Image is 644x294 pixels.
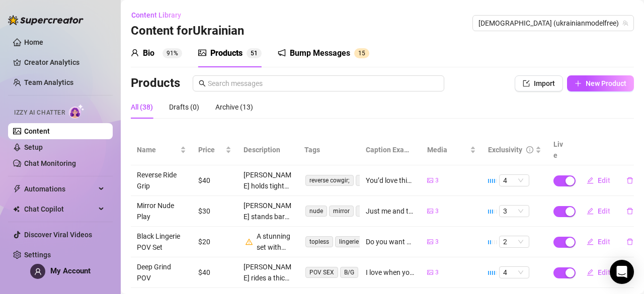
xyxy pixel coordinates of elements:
[610,260,634,284] div: Open Intercom Messenger
[278,49,286,57] span: notification
[192,135,237,165] th: Price
[237,135,299,165] th: Description
[24,38,43,46] a: Home
[192,196,237,227] td: $30
[34,268,42,275] span: user
[24,201,96,217] span: Chat Copilot
[199,80,206,87] span: search
[198,144,223,155] span: Price
[587,238,594,245] span: edit
[305,175,354,186] span: reverse cowgir;
[24,78,73,86] a: Team Analytics
[24,231,92,239] a: Discover Viral Videos
[24,54,105,70] a: Creator Analytics
[526,146,533,153] span: info-circle
[360,135,421,165] th: Caption Example
[290,47,350,59] div: Bump Messages
[131,227,192,257] td: Black Lingerie POV Set
[366,206,415,217] div: Just me and the mirror… unless you’re joining?
[305,206,327,217] span: nude
[598,268,610,276] span: Edit
[523,80,530,87] span: import
[131,257,192,288] td: Deep Grind POV
[13,185,21,193] span: thunderbolt
[503,267,525,278] span: 4
[356,175,379,186] span: riding
[618,172,641,188] button: delete
[567,75,634,91] button: New Product
[305,267,338,278] span: POV SEX
[246,238,253,245] span: warning
[192,165,237,196] td: $40
[163,48,182,58] sup: 91%
[208,78,438,89] input: Search messages
[435,207,439,216] span: 3
[435,176,439,185] span: 3
[244,169,293,191] div: [PERSON_NAME] holds tight onto his legs as she takes every inch, looking back at you with pure, s...
[626,238,633,245] span: delete
[192,257,237,288] td: $40
[421,135,482,165] th: Media
[24,143,43,151] a: Setup
[622,20,628,26] span: team
[366,175,415,186] div: You’d love this view from behind, wouldn’t you?
[69,104,85,119] img: AI Chatter
[210,47,243,59] div: Products
[251,50,254,57] span: 5
[50,266,91,275] span: My Account
[503,236,525,247] span: 2
[598,207,610,215] span: Edit
[305,236,333,247] span: topless
[478,16,628,31] span: Ukrainian (ukrainianmodelfree)
[257,231,293,253] div: A stunning set with [PERSON_NAME] posing like you’re right there—her body, her eyes, her control....
[329,206,354,217] span: mirror
[143,47,154,59] div: Bio
[503,175,525,186] span: 4
[598,176,610,184] span: Edit
[435,268,439,277] span: 3
[427,269,433,275] span: picture
[8,15,84,25] img: logo-BBDzfeDw.svg
[427,208,433,214] span: picture
[24,181,96,197] span: Automations
[14,108,65,118] span: Izzy AI Chatter
[24,159,76,167] a: Chat Monitoring
[366,267,415,278] div: I love when you fill me deep and slow.
[247,48,262,58] sup: 51
[131,165,192,196] td: Reverse Ride Grip
[598,238,610,246] span: Edit
[131,135,192,165] th: Name
[298,135,360,165] th: Tags
[244,261,293,283] div: [PERSON_NAME] rides a thick cock with full control, her face lit up with pleasure as she leans in...
[244,200,293,222] div: [PERSON_NAME] stands bare in front of her mirror, nipples stiff, her toned figure perfectly posed...
[534,79,555,87] span: Import
[515,75,563,91] button: Import
[626,177,633,184] span: delete
[354,48,369,58] sup: 15
[131,196,192,227] td: Mirror Nude Play
[587,177,594,184] span: edit
[435,237,439,247] span: 3
[192,227,237,257] td: $20
[356,206,383,217] span: topless
[131,11,181,19] span: Content Library
[427,144,468,155] span: Media
[626,208,633,215] span: delete
[587,269,594,276] span: edit
[587,208,594,215] span: edit
[362,50,365,57] span: 5
[575,80,582,87] span: plus
[586,79,626,87] span: New Product
[579,203,618,219] button: Edit
[618,234,641,250] button: delete
[335,236,363,247] span: lingerie
[131,102,153,113] div: All (38)
[579,264,618,280] button: Edit
[618,203,641,219] button: delete
[24,127,50,135] a: Content
[340,267,358,278] span: B/G
[169,102,199,113] div: Drafts (0)
[215,102,253,113] div: Archive (13)
[366,236,415,247] div: Do you want me on your bed… or your knees?
[579,234,618,250] button: Edit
